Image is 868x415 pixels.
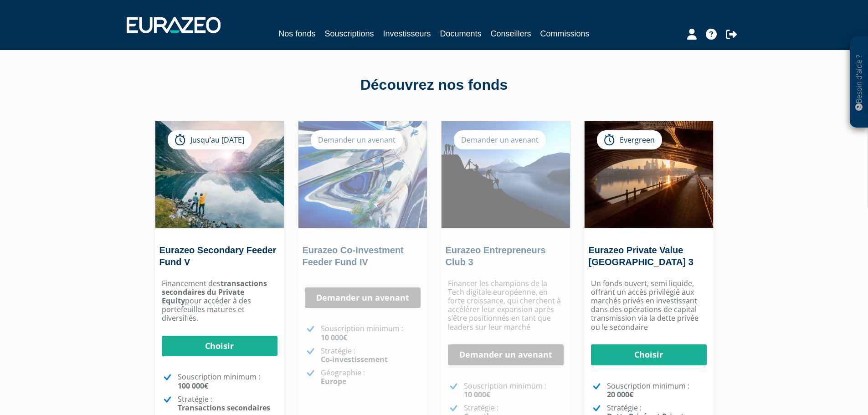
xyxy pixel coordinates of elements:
[321,324,421,342] p: Souscription minimum :
[442,121,570,228] img: Eurazeo Entrepreneurs Club 3
[305,287,421,308] a: Demander un avenant
[321,333,347,343] strong: 10 000€
[162,278,267,306] strong: transactions secondaires du Private Equity
[585,121,713,228] img: Eurazeo Private Value Europe 3
[303,245,404,267] a: Eurazeo Co-Investment Feeder Fund IV
[321,354,388,364] strong: Co-investissement
[178,373,277,390] p: Souscription minimum :
[278,27,315,41] a: Nos fonds
[589,245,693,267] a: Eurazeo Private Value [GEOGRAPHIC_DATA] 3
[464,389,490,400] strong: 10 000€
[321,376,346,386] strong: Europe
[175,75,694,96] div: Découvrez nos fonds
[464,382,564,399] p: Souscription minimum :
[311,130,403,149] div: Demander un avenant
[178,381,208,391] strong: 100 000€
[321,369,421,386] p: Géographie :
[454,130,546,149] div: Demander un avenant
[178,395,277,412] p: Stratégie :
[440,27,482,40] a: Documents
[597,130,662,149] div: Evergreen
[324,27,374,40] a: Souscriptions
[448,344,564,365] a: Demander un avenant
[159,245,277,267] a: Eurazeo Secondary Feeder Fund V
[155,121,284,228] img: Eurazeo Secondary Feeder Fund V
[162,336,277,357] a: Choisir
[607,382,707,399] p: Souscription minimum :
[448,279,564,332] p: Financer les champions de la Tech digitale européenne, en forte croissance, qui cherchent à accél...
[607,389,633,400] strong: 20 000€
[321,347,421,364] p: Stratégie :
[298,121,427,228] img: Eurazeo Co-Investment Feeder Fund IV
[178,403,270,413] strong: Transactions secondaires
[591,344,707,365] a: Choisir
[540,27,590,40] a: Commissions
[591,279,707,332] p: Un fonds ouvert, semi liquide, offrant un accès privilégié aux marchés privés en investissant dan...
[162,279,277,323] p: Financement des pour accéder à des portefeuilles matures et diversifiés.
[854,41,864,123] p: Besoin d'aide ?
[446,245,546,267] a: Eurazeo Entrepreneurs Club 3
[127,17,221,33] img: 1732889491-logotype_eurazeo_blanc_rvb.png
[383,27,431,40] a: Investisseurs
[491,27,531,40] a: Conseillers
[168,130,252,149] div: Jusqu’au [DATE]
